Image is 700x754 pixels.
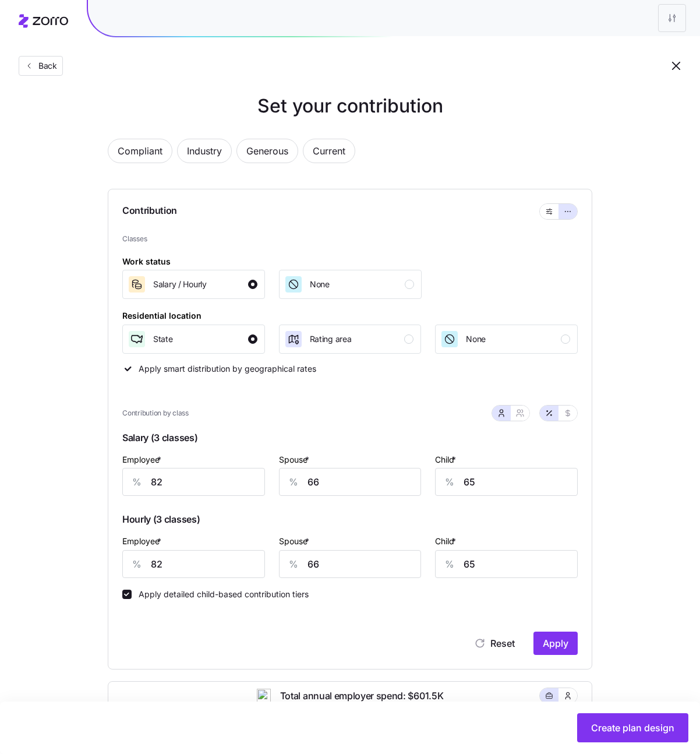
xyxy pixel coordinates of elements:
span: Compliant [118,139,162,163]
label: Child [435,535,458,548]
div: % [280,551,307,577]
span: None [310,279,330,290]
span: Salary (3 classes) [122,428,578,452]
span: Generous [246,139,288,163]
span: Salary / Hourly [153,279,207,290]
button: Back [19,56,63,76]
span: Reset [490,636,515,650]
span: State [153,333,173,345]
img: ai-icon.png [257,689,271,703]
label: Employee [122,453,164,466]
div: % [436,551,464,577]
div: % [436,468,464,495]
div: Work status [122,255,171,268]
span: Total annual employer spend: $601.5K [271,689,443,703]
button: Compliant [108,139,172,163]
span: Back [34,60,57,72]
label: Spouse [279,453,312,466]
div: % [280,468,307,495]
label: Employee [122,535,164,548]
button: Generous [236,139,298,163]
label: Spouse [279,535,312,548]
span: Classes [122,234,578,245]
span: Hourly (3 classes) [122,510,578,534]
button: Industry [177,139,232,163]
span: Contribution [122,203,177,220]
label: Child [435,453,458,466]
div: % [123,468,151,495]
span: Industry [187,139,222,163]
button: Current [303,139,355,163]
span: Contribution by class [122,408,189,419]
span: None [466,333,486,345]
span: Create plan design [591,721,674,735]
span: Rating area [310,333,352,345]
div: % [123,551,151,577]
span: Current [313,139,345,163]
button: Apply [533,632,578,655]
span: Apply [543,636,568,650]
h1: Set your contribution [61,92,639,120]
div: Residential location [122,309,201,322]
button: Create plan design [577,713,688,742]
button: Reset [465,632,524,655]
label: Apply detailed child-based contribution tiers [132,590,309,599]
